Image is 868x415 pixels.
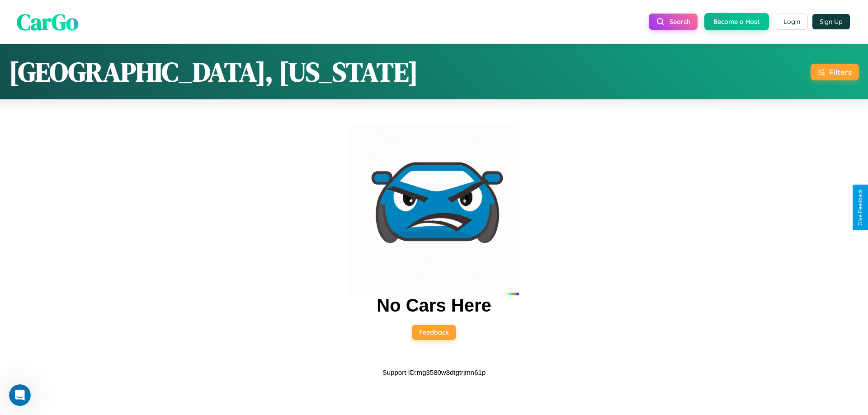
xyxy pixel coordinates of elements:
button: Sign Up [812,14,850,29]
h1: [GEOGRAPHIC_DATA], [US_STATE] [9,53,418,90]
p: Support ID: mg3580w8dtgtrjmn61p [382,366,486,378]
button: Feedback [412,325,456,340]
button: Search [649,14,698,30]
h2: No Cars Here [377,295,491,316]
img: car [349,126,519,295]
iframe: Intercom live chat [9,384,31,406]
button: Become a Host [704,13,769,30]
span: CarGo [17,6,78,37]
span: Search [670,18,690,26]
div: Filters [829,67,852,77]
button: Login [776,14,808,30]
button: Filters [811,64,859,80]
div: Give Feedback [857,189,863,226]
